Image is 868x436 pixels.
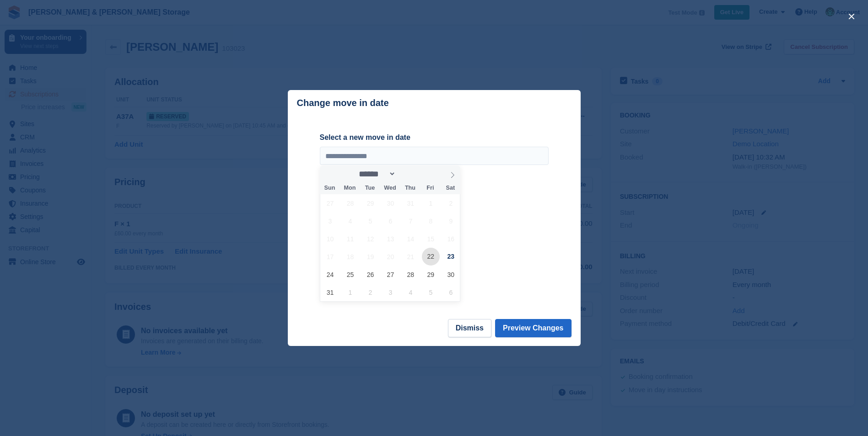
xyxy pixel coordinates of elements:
[442,212,460,230] span: August 9, 2025
[442,230,460,248] span: August 16, 2025
[448,319,491,337] button: Dismiss
[380,185,400,191] span: Wed
[361,212,379,230] span: August 5, 2025
[382,266,399,283] span: August 27, 2025
[361,283,379,301] span: September 2, 2025
[422,230,440,248] span: August 15, 2025
[321,248,339,266] span: August 17, 2025
[396,169,425,179] input: Year
[341,194,359,212] span: July 28, 2025
[402,248,420,266] span: August 21, 2025
[356,169,396,179] select: Month
[420,185,440,191] span: Fri
[320,132,549,143] label: Select a new move in date
[361,266,379,283] span: August 26, 2025
[321,212,339,230] span: August 3, 2025
[320,185,340,191] span: Sun
[442,194,460,212] span: August 2, 2025
[382,194,399,212] span: July 30, 2025
[341,283,359,301] span: September 1, 2025
[402,230,420,248] span: August 14, 2025
[440,185,460,191] span: Sat
[340,185,360,191] span: Mon
[321,283,339,301] span: August 31, 2025
[382,230,399,248] span: August 13, 2025
[321,230,339,248] span: August 10, 2025
[297,98,389,108] p: Change move in date
[400,185,420,191] span: Thu
[382,248,399,266] span: August 20, 2025
[382,212,399,230] span: August 6, 2025
[341,266,359,283] span: August 25, 2025
[422,194,440,212] span: August 1, 2025
[442,266,460,283] span: August 30, 2025
[341,248,359,266] span: August 18, 2025
[382,283,399,301] span: September 3, 2025
[341,212,359,230] span: August 4, 2025
[321,194,339,212] span: July 27, 2025
[422,283,440,301] span: September 5, 2025
[361,194,379,212] span: July 29, 2025
[361,248,379,266] span: August 19, 2025
[402,212,420,230] span: August 7, 2025
[422,248,440,266] span: August 22, 2025
[442,283,460,301] span: September 6, 2025
[422,266,440,283] span: August 29, 2025
[402,283,420,301] span: September 4, 2025
[360,185,380,191] span: Tue
[361,230,379,248] span: August 12, 2025
[341,230,359,248] span: August 11, 2025
[402,266,420,283] span: August 28, 2025
[442,248,460,266] span: August 23, 2025
[321,266,339,283] span: August 24, 2025
[495,319,571,337] button: Preview Changes
[402,194,420,212] span: July 31, 2025
[844,9,859,24] button: close
[422,212,440,230] span: August 8, 2025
